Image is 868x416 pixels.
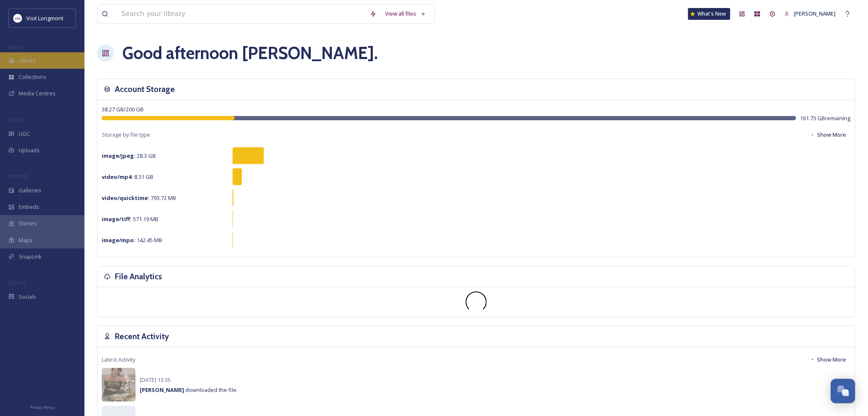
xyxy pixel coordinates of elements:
span: Embeds [19,203,39,211]
span: MEDIA [8,43,23,50]
span: 793.72 MB [102,194,176,202]
span: 571.19 MB [102,215,158,223]
span: COLLECT [8,117,27,123]
span: Privacy Policy [30,405,54,410]
h1: Good afternoon [PERSON_NAME] . [122,41,378,66]
span: 161.73 GB remaining [800,114,851,122]
strong: [PERSON_NAME] [140,386,184,394]
span: UGC [19,130,30,138]
h3: Account Storage [115,83,175,95]
img: longmont.jpg [14,14,22,22]
button: Open Chat [831,379,855,403]
span: Visit Longmont [26,14,63,22]
span: Galleries [19,186,41,194]
span: Collections [19,73,46,81]
img: 8619d902-e9a2-4342-ab67-48c9974bf0f0.jpg [102,368,136,402]
span: 28.3 GB [102,152,156,159]
a: [PERSON_NAME] [780,5,840,22]
span: [DATE] 13:35 [140,376,171,384]
strong: image/tiff : [102,215,132,223]
a: View all files [381,5,430,22]
h3: Recent Activity [115,330,169,343]
span: Socials [19,293,36,301]
span: Library [19,57,35,65]
span: Media Centres [19,89,56,97]
a: What's New [688,8,730,20]
span: 142.45 MB [102,236,162,244]
strong: image/jpeg : [102,152,136,159]
strong: video/quicktime : [102,194,149,202]
span: Latest Activity [102,356,135,364]
span: 8.31 GB [102,173,153,181]
strong: image/mpo : [102,236,136,244]
span: downloaded the file. [140,386,238,394]
span: Storage by file type [102,131,150,139]
span: Uploads [19,146,40,154]
a: Privacy Policy [30,402,54,412]
input: Search your library [117,5,366,23]
span: SnapLink [19,253,42,261]
span: Maps [19,236,33,244]
span: Stories [19,219,37,227]
span: 38.27 GB / 200 GB [102,105,144,113]
button: Show More [806,127,851,143]
span: WIDGETS [8,173,28,180]
span: SOCIALS [8,280,25,286]
span: [PERSON_NAME] [794,10,836,17]
button: Show More [806,351,851,368]
strong: video/mp4 : [102,173,133,181]
h3: File Analytics [115,270,162,283]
